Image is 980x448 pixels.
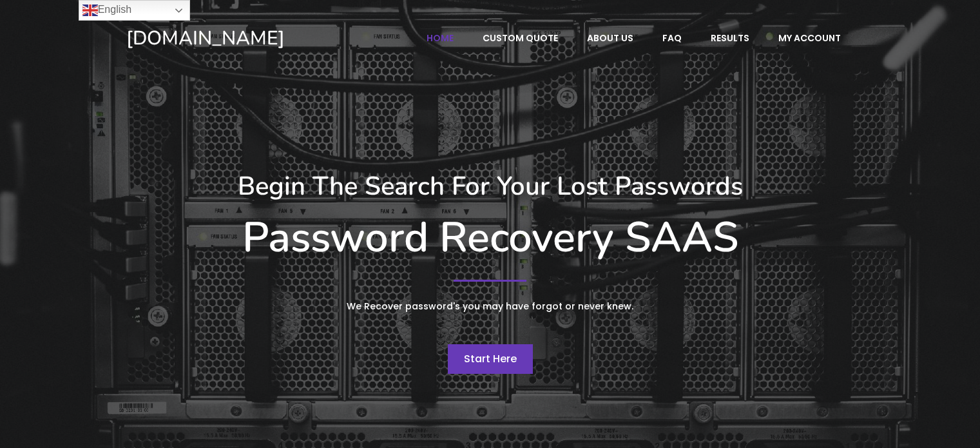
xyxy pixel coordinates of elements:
[573,26,647,50] a: About Us
[464,351,517,366] span: Start Here
[82,3,98,18] img: en
[413,26,467,50] a: Home
[126,26,373,51] a: [DOMAIN_NAME]
[697,26,763,50] a: Results
[126,213,854,263] h1: Password Recovery SAAS
[765,26,854,50] a: My account
[448,344,533,374] a: Start Here
[483,32,558,44] span: Custom Quote
[469,26,572,50] a: Custom Quote
[778,32,841,44] span: My account
[662,32,682,44] span: FAQ
[711,32,749,44] span: Results
[126,171,854,202] h3: Begin The Search For Your Lost Passwords
[249,298,732,315] p: We Recover password's you may have forgot or never knew.
[587,32,633,44] span: About Us
[649,26,695,50] a: FAQ
[427,32,454,44] span: Home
